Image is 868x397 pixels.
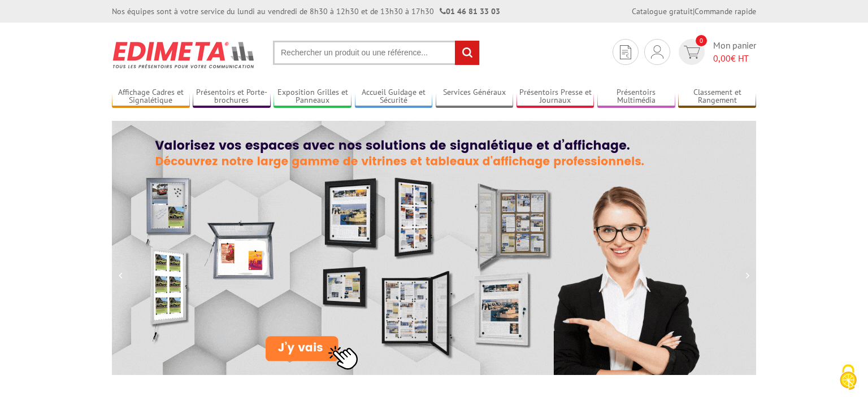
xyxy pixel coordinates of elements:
img: Présentoir, panneau, stand - Edimeta - PLV, affichage, mobilier bureau, entreprise [112,34,256,76]
strong: 01 46 81 33 03 [440,6,500,16]
a: devis rapide 0 Mon panier 0,00€ HT [676,39,756,65]
img: devis rapide [620,45,631,59]
a: Affichage Cadres et Signalétique [112,88,190,106]
span: € HT [713,52,756,65]
a: Exposition Grilles et Panneaux [274,88,351,106]
a: Présentoirs et Porte-brochures [193,88,271,106]
span: 0 [696,35,707,46]
a: Présentoirs Multimédia [597,88,675,106]
div: Nos équipes sont à votre service du lundi au vendredi de 8h30 à 12h30 et de 13h30 à 17h30 [112,6,500,17]
a: Services Généraux [436,88,514,106]
img: devis rapide [651,45,663,59]
input: rechercher [455,41,479,65]
input: Rechercher un produit ou une référence... [273,41,480,65]
div: | [632,6,756,17]
img: devis rapide [684,46,700,59]
button: Cookies (fenêtre modale) [828,359,868,397]
a: Commande rapide [695,6,756,16]
a: Accueil Guidage et Sécurité [355,88,433,106]
a: Présentoirs Presse et Journaux [517,88,594,106]
span: Mon panier [713,39,756,65]
a: Catalogue gratuit [632,6,693,16]
a: Classement et Rangement [678,88,756,106]
img: Cookies (fenêtre modale) [834,363,862,391]
span: 0,00 [713,53,731,64]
